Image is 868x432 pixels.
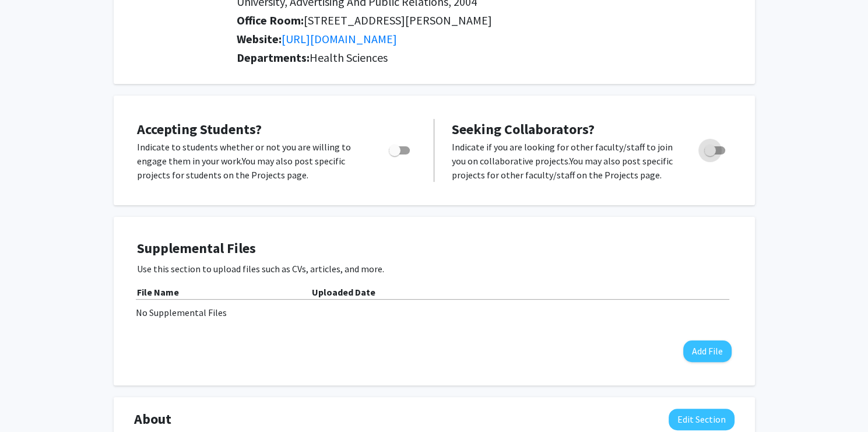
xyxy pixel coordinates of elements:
iframe: Chat [9,380,50,423]
b: File Name [137,286,179,298]
span: [STREET_ADDRESS][PERSON_NAME] [304,13,492,27]
button: Edit About [669,409,735,430]
p: Indicate if you are looking for other faculty/staff to join you on collaborative projects. You ma... [452,140,682,182]
span: Seeking Collaborators? [452,120,595,138]
p: Use this section to upload files such as CVs, articles, and more. [137,262,732,276]
span: Accepting Students? [137,120,262,138]
div: No Supplemental Files [136,305,733,319]
a: Opens in a new tab [282,31,397,46]
h2: Website: [237,32,734,46]
h2: Departments: [228,51,743,65]
span: About [134,409,171,430]
b: Uploaded Date [312,286,375,298]
h4: Supplemental Files [137,240,732,257]
h2: Office Room: [237,13,734,27]
button: Add File [683,340,732,362]
span: Health Sciences [310,50,388,65]
div: Toggle [700,140,732,157]
p: Indicate to students whether or not you are willing to engage them in your work. You may also pos... [137,140,367,182]
div: Toggle [384,140,416,157]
